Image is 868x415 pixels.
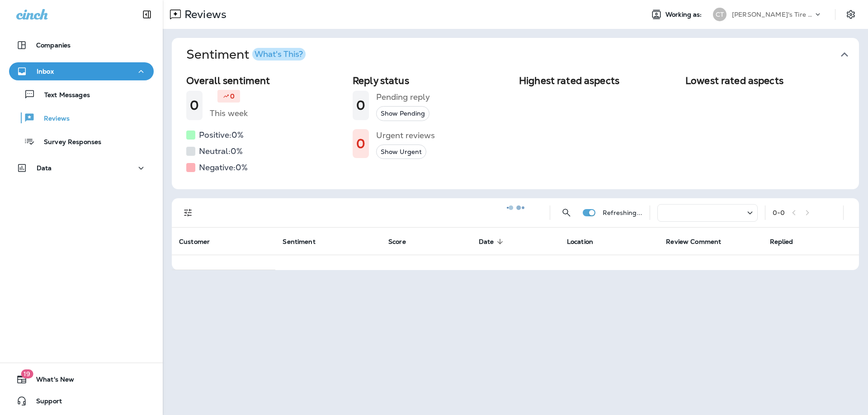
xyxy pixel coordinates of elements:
button: Inbox [9,62,154,80]
button: Collapse Sidebar [134,5,160,23]
p: Inbox [37,68,54,75]
button: Reviews [9,108,154,127]
button: 19What's New [9,370,154,388]
p: Data [37,164,52,172]
span: Support [27,397,62,408]
p: Text Messages [35,91,90,100]
span: What's New [27,376,74,387]
button: Companies [9,36,154,54]
button: Support [9,392,154,410]
p: Survey Responses [35,138,101,147]
button: Data [9,159,154,177]
span: 19 [21,369,33,378]
button: Survey Responses [9,132,154,151]
p: Companies [36,42,71,49]
button: Text Messages [9,85,154,104]
p: Reviews [35,115,70,123]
